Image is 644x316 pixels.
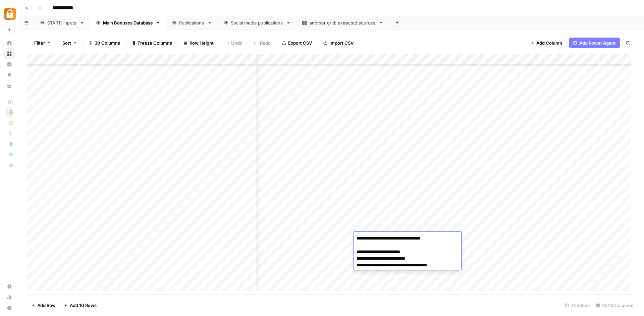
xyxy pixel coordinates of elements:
button: Add 10 Rows [60,300,101,311]
a: Opportunities [4,70,15,81]
a: START: inputs [34,16,90,30]
button: Help + Support [4,303,15,313]
div: 455 Rows [562,300,593,311]
button: Filter [30,38,55,48]
button: Row Height [179,38,218,48]
div: Main Bonuses Database [103,19,153,26]
button: Sort [58,38,82,48]
button: Add Row [27,300,60,311]
span: Row Height [190,40,214,46]
span: Import CSV [329,40,354,46]
span: Add Power Agent [579,40,616,46]
button: Freeze Columns [127,38,176,48]
button: Add Column [526,38,567,48]
span: Sort [62,40,71,46]
button: Export CSV [278,38,316,48]
a: Insights [4,59,15,70]
a: Publications [166,16,218,30]
a: Browse [4,48,15,59]
div: START: inputs [47,19,77,26]
a: another grid: extracted sources [297,16,389,30]
span: Freeze Columns [138,40,172,46]
button: 30 Columns [84,38,124,48]
a: Settings [4,281,15,292]
button: Undo [221,38,247,48]
a: Social media publications [218,16,297,30]
span: Redo [260,40,271,46]
button: Add Power Agent [569,38,620,48]
span: Add Column [536,40,562,46]
img: Adzz Logo [4,8,16,20]
span: 30 Columns [95,40,120,46]
button: Redo [250,38,275,48]
a: Usage [4,292,15,303]
span: Add 10 Rows [70,302,97,309]
a: Home [4,38,15,48]
button: Workspace: Adzz [4,5,15,22]
span: Add Row [37,302,56,309]
div: Publications [179,19,205,26]
div: another grid: extracted sources [310,19,376,26]
span: Filter [34,40,45,46]
span: Undo [231,40,243,46]
div: Social media publications [231,19,283,26]
a: Main Bonuses Database [90,16,166,30]
span: Export CSV [288,40,312,46]
button: Import CSV [319,38,358,48]
div: 30/30 Columns [593,300,636,311]
a: Your Data [4,81,15,91]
